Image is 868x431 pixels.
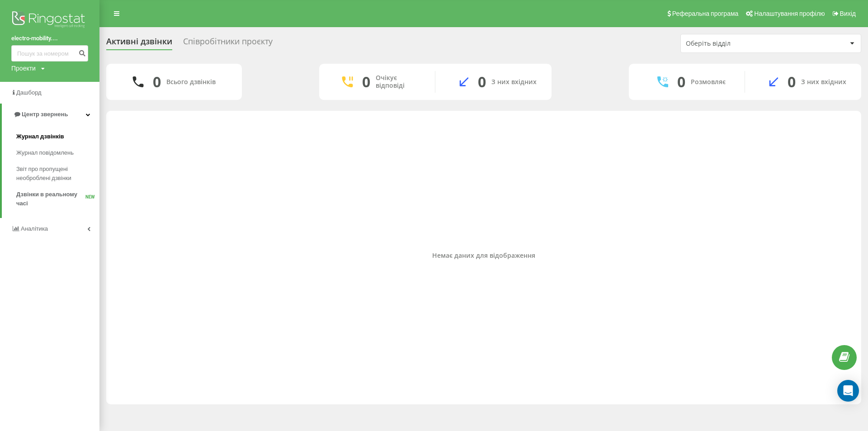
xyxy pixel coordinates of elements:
[11,45,88,62] input: Пошук за номером
[837,380,859,402] div: Open Intercom Messenger
[16,186,99,212] a: Дзвінки в реальному часіNEW
[166,78,216,86] div: Всього дзвінків
[11,64,36,73] div: Проекти
[16,161,99,186] a: Звіт про пропущені необроблені дзвінки
[16,89,42,96] span: Дашборд
[16,132,64,141] span: Журнал дзвінків
[16,190,85,208] span: Дзвінки в реальному часі
[16,148,74,157] span: Журнал повідомлень
[801,78,846,86] div: З них вхідних
[2,104,99,125] a: Центр звернень
[677,73,685,90] div: 0
[106,37,172,51] div: Активні дзвінки
[11,9,88,32] img: Ringostat logo
[21,225,48,232] span: Аналiтика
[113,251,854,259] div: Немає даних для відображення
[16,165,95,183] span: Звіт про пропущені необроблені дзвінки
[672,10,739,17] span: Реферальна програма
[11,34,88,43] a: electro-mobility....
[478,73,486,90] div: 0
[840,10,856,17] span: Вихід
[691,78,726,86] div: Розмовляє
[16,145,99,161] a: Журнал повідомлень
[153,73,161,90] div: 0
[16,128,99,145] a: Журнал дзвінків
[362,73,370,90] div: 0
[686,40,794,47] div: Оберіть відділ
[183,37,273,51] div: Співробітники проєкту
[754,10,825,17] span: Налаштування профілю
[22,111,68,118] span: Центр звернень
[491,78,537,86] div: З них вхідних
[788,73,796,90] div: 0
[376,74,421,90] div: Очікує відповіді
